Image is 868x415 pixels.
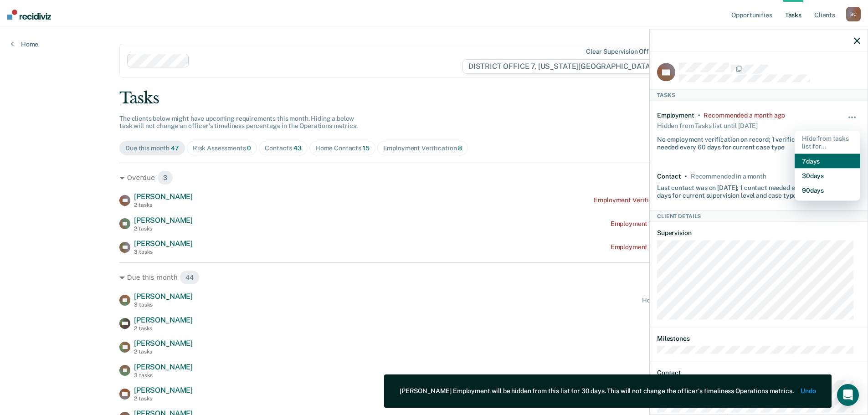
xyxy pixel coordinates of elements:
[7,10,51,20] img: Recidiviz
[193,144,252,152] div: Risk Assessments
[171,144,179,152] span: 47
[134,372,193,379] div: 3 tasks
[657,369,860,377] dt: Contact
[611,220,749,228] div: Employment Verification recommended [DATE]
[691,173,766,180] div: Recommended in a month
[293,144,302,152] span: 43
[685,173,687,180] div: •
[650,89,868,100] div: Tasks
[119,115,358,130] span: The clients below might have upcoming requirements this month. Hiding a below task will not chang...
[801,387,816,395] button: Undo
[698,112,700,119] div: •
[134,339,193,348] span: [PERSON_NAME]
[157,170,173,185] span: 3
[363,144,370,152] span: 15
[650,210,868,221] div: Client Details
[458,144,462,152] span: 8
[383,144,462,152] div: Employment Verification
[795,131,860,154] div: Hide from tasks list for...
[119,89,749,108] div: Tasks
[315,144,370,152] div: Home Contacts
[795,168,860,183] button: 30 days
[134,216,193,225] span: [PERSON_NAME]
[657,173,681,180] div: Contact
[119,170,749,185] div: Overdue
[134,225,193,232] div: 2 tasks
[657,112,694,119] div: Employment
[125,144,179,152] div: Due this month
[134,395,193,402] div: 2 tasks
[134,348,193,355] div: 2 tasks
[265,144,302,152] div: Contacts
[657,229,860,237] dt: Supervision
[11,40,38,48] a: Home
[657,180,827,200] div: Last contact was on [DATE]; 1 contact needed every 30 days for current supervision level and case...
[134,302,193,308] div: 3 tasks
[119,270,749,285] div: Due this month
[400,387,793,395] div: [PERSON_NAME] Employment will be hidden from this list for 30 days. This will not change the offi...
[180,270,200,285] span: 44
[594,196,748,204] div: Employment Verification recommended a month ago
[247,144,251,152] span: 0
[704,112,785,119] div: Recommended a month ago
[134,249,193,255] div: 3 tasks
[586,48,663,56] div: Clear supervision officers
[837,384,859,406] div: Open Intercom Messenger
[657,132,827,151] div: No employment verification on record; 1 verification needed every 60 days for current case type
[134,292,193,301] span: [PERSON_NAME]
[795,154,860,168] button: 7 days
[657,335,860,343] dt: Milestones
[134,239,193,248] span: [PERSON_NAME]
[642,297,749,304] div: Home contact recommended [DATE]
[462,59,665,74] span: DISTRICT OFFICE 7, [US_STATE][GEOGRAPHIC_DATA]
[134,192,193,201] span: [PERSON_NAME]
[134,325,193,332] div: 2 tasks
[657,119,758,132] div: Hidden from Tasks list until [DATE]
[134,316,193,324] span: [PERSON_NAME]
[134,386,193,395] span: [PERSON_NAME]
[611,243,749,251] div: Employment Verification recommended [DATE]
[795,183,860,197] button: 90 days
[134,363,193,371] span: [PERSON_NAME]
[846,7,861,21] div: B C
[134,202,193,208] div: 2 tasks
